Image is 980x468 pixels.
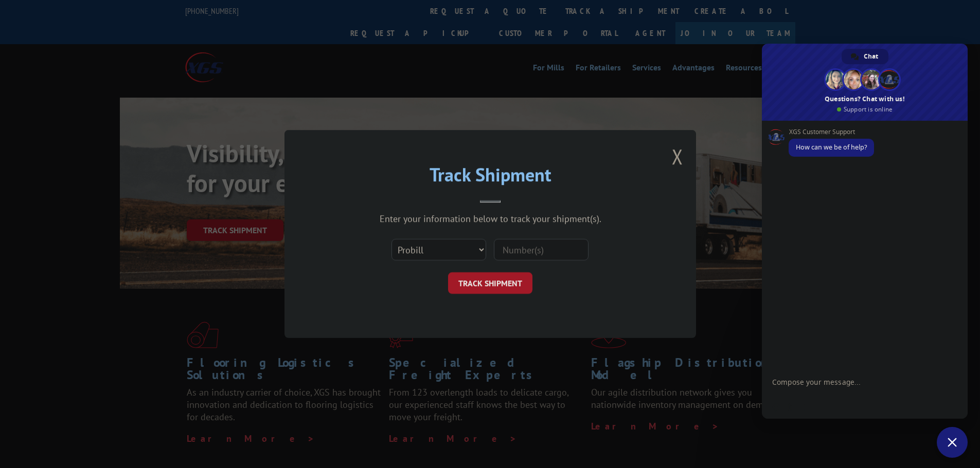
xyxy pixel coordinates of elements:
[842,49,888,64] div: Chat
[772,378,935,396] textarea: Compose your message...
[937,427,968,458] div: Close chat
[336,167,645,187] h2: Track Shipment
[772,403,780,411] span: Insert an emoji
[864,49,878,64] span: Chat
[672,143,683,170] button: Close modal
[494,239,589,260] input: Number(s)
[796,143,867,152] span: How can we be of help?
[448,272,532,294] button: TRACK SHIPMENT
[799,403,807,411] span: Audio message
[789,128,874,136] span: XGS Customer Support
[336,213,645,224] div: Enter your information below to track your shipment(s).
[786,403,794,411] span: Send a file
